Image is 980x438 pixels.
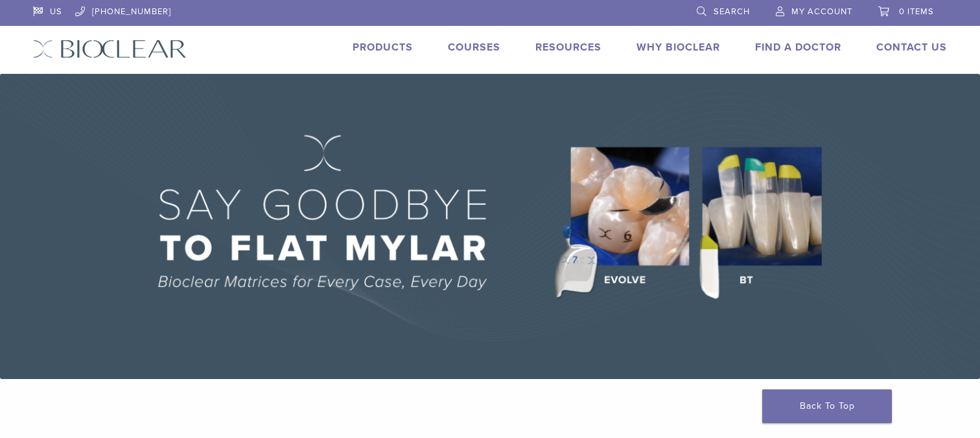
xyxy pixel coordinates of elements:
img: Bioclear [33,40,187,58]
a: Contact Us [876,41,947,54]
span: 0 items [899,6,934,17]
a: Back To Top [762,389,892,423]
a: Courses [448,41,500,54]
a: Resources [535,41,601,54]
a: Why Bioclear [636,41,720,54]
span: My Account [791,6,852,17]
a: Find A Doctor [755,41,841,54]
span: Search [714,6,750,17]
a: Products [353,41,413,54]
